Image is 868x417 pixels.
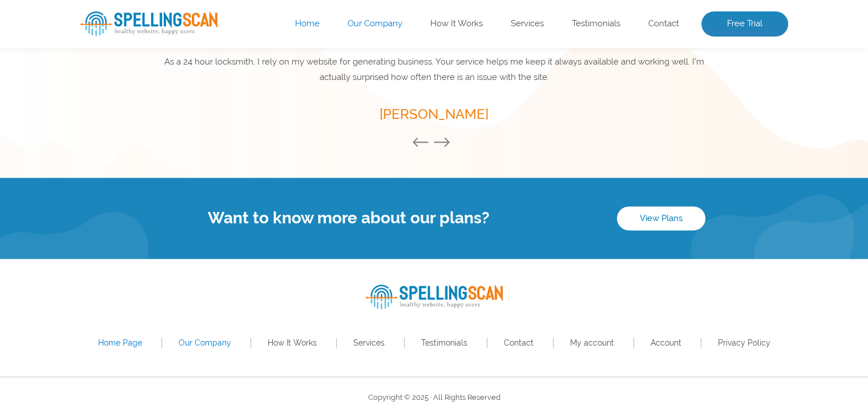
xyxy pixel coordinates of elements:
img: spellingScan [366,284,503,309]
button: Previous [412,137,435,149]
img: spellingScan [80,11,217,36]
a: View Plans [617,206,705,230]
a: Contact [504,338,534,347]
a: Services [353,338,385,347]
h1: Website Analysis [80,46,488,86]
nav: Footer Primary Menu [80,335,788,351]
img: Free Webiste Analysis [505,37,788,231]
a: Contact [648,18,679,30]
a: My account [570,338,614,347]
a: Testimonials [572,18,620,30]
a: Our Company [179,338,231,347]
a: Home [295,18,320,30]
a: Testimonials [421,338,467,347]
a: How It Works [430,18,483,30]
a: Home Page [98,338,142,347]
button: Scan Website [80,185,182,214]
a: How It Works [268,338,317,347]
span: Free [80,46,152,86]
a: Our Company [348,18,402,30]
span: Copyright © 2025 · All Rights Reserved [368,393,500,402]
a: Services [511,18,544,30]
a: Privacy Policy [718,338,770,347]
input: Enter Your URL [80,143,394,174]
a: Account [651,338,681,347]
button: Next [433,137,456,149]
img: Free Webiste Analysis [508,66,736,76]
h4: Want to know more about our plans? [80,209,617,227]
p: Enter your website’s URL to see spelling mistakes, broken links and more [80,98,488,134]
a: Free Trial [701,11,788,37]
